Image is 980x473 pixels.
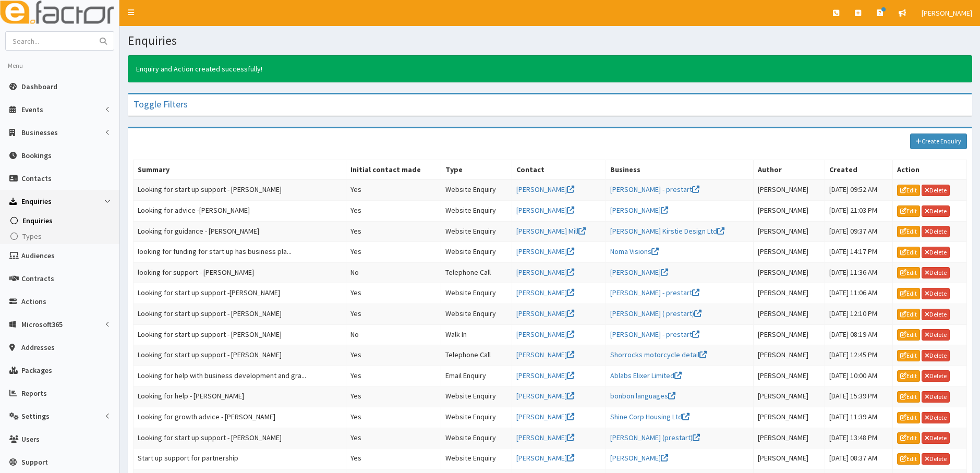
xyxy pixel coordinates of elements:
td: Looking for growth advice - [PERSON_NAME] [134,407,346,428]
div: Enquiry and Action created successfully! [128,55,972,82]
span: Addresses [21,343,55,352]
a: Edit [897,205,920,217]
span: Events [21,105,43,114]
a: [PERSON_NAME] [516,391,574,401]
input: Search... [6,32,93,50]
td: [DATE] 10:00 AM [825,366,893,386]
a: [PERSON_NAME] - prestart [610,288,699,297]
span: Audiences [21,251,55,260]
a: Delete [922,267,950,278]
a: [PERSON_NAME] [516,288,574,297]
td: Website Enquiry [441,242,512,263]
td: Looking for start up support - [PERSON_NAME] [134,179,346,200]
a: Shorrocks motorcycle detail [610,350,707,359]
a: [PERSON_NAME] Kirstie Design Ltd [610,226,724,236]
a: Create Enquiry [910,134,967,149]
td: Telephone Call [441,345,512,366]
td: No [346,324,441,345]
td: Looking for start up support - [PERSON_NAME] [134,304,346,324]
td: Yes [346,407,441,428]
td: [PERSON_NAME] [754,221,825,242]
td: [PERSON_NAME] [754,200,825,221]
a: Noma Visions [610,247,659,256]
td: [PERSON_NAME] [754,242,825,263]
a: Edit [897,391,920,403]
td: Website Enquiry [441,179,512,200]
a: Enquiries [3,213,119,228]
th: Contact [512,160,606,180]
th: Author [754,160,825,180]
span: Users [21,434,40,444]
a: [PERSON_NAME] - prestart [610,185,699,194]
td: Yes [346,366,441,386]
td: Yes [346,448,441,469]
span: Bookings [21,151,52,160]
a: [PERSON_NAME] [516,185,574,194]
td: Start up support for partnership [134,448,346,469]
a: Delete [922,391,950,403]
td: Yes [346,386,441,407]
a: Delete [922,185,950,196]
td: Website Enquiry [441,386,512,407]
a: Delete [922,432,950,444]
td: looking for funding for start up has business pla... [134,242,346,263]
td: [DATE] 13:48 PM [825,428,893,448]
a: Toggle Filters [134,98,188,110]
td: looking for support - [PERSON_NAME] [134,262,346,283]
td: [PERSON_NAME] [754,324,825,345]
td: [DATE] 11:06 AM [825,283,893,304]
td: Looking for help - [PERSON_NAME] [134,386,346,407]
a: Delete [922,370,950,382]
td: Website Enquiry [441,428,512,448]
td: Website Enquiry [441,407,512,428]
a: [PERSON_NAME] [516,309,574,318]
a: bonbon languages [610,391,675,401]
span: Actions [21,297,46,306]
td: Looking for guidance - [PERSON_NAME] [134,221,346,242]
td: [DATE] 11:36 AM [825,262,893,283]
td: [DATE] 08:19 AM [825,324,893,345]
td: Yes [346,200,441,221]
a: Delete [922,288,950,299]
a: Edit [897,412,920,423]
td: Website Enquiry [441,283,512,304]
span: Packages [21,366,52,375]
a: [PERSON_NAME] [516,205,574,215]
td: Yes [346,304,441,324]
td: [DATE] 12:45 PM [825,345,893,366]
span: Reports [21,389,47,398]
td: [DATE] 09:52 AM [825,179,893,200]
td: Website Enquiry [441,221,512,242]
a: Delete [922,329,950,341]
a: [PERSON_NAME] (prestart) [610,433,700,442]
a: [PERSON_NAME] [516,412,574,421]
a: Types [3,228,119,244]
a: Delete [922,247,950,258]
td: Yes [346,242,441,263]
a: [PERSON_NAME] [516,268,574,277]
td: [DATE] 14:17 PM [825,242,893,263]
a: Edit [897,288,920,299]
span: Businesses [21,128,58,137]
span: Settings [21,411,50,421]
span: Types [22,232,42,241]
td: Walk In [441,324,512,345]
span: Contacts [21,174,52,183]
a: Delete [922,205,950,217]
a: [PERSON_NAME] [516,330,574,339]
td: Website Enquiry [441,448,512,469]
a: Delete [922,350,950,361]
td: Yes [346,345,441,366]
a: Edit [897,185,920,196]
td: [PERSON_NAME] [754,283,825,304]
td: Looking for start up support - [PERSON_NAME] [134,345,346,366]
a: Edit [897,453,920,465]
a: [PERSON_NAME] [610,205,668,215]
th: Summary [134,160,346,180]
span: Enquiries [22,216,53,225]
th: Type [441,160,512,180]
a: Edit [897,226,920,237]
td: [PERSON_NAME] [754,428,825,448]
span: [PERSON_NAME] [922,8,972,18]
td: [DATE] 21:03 PM [825,200,893,221]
